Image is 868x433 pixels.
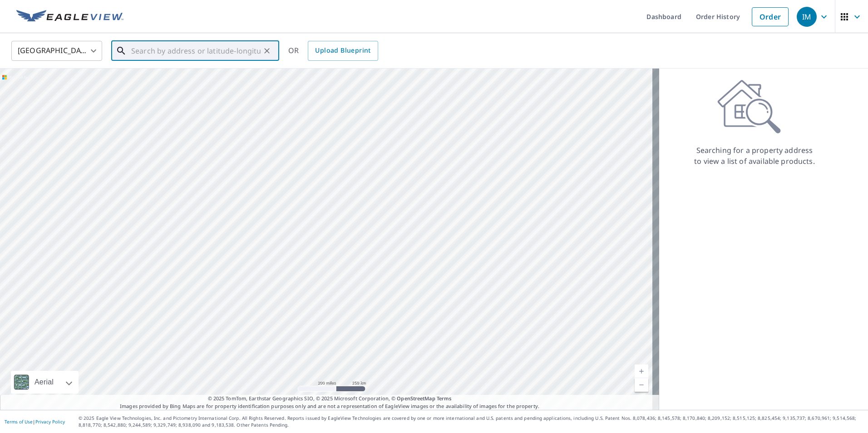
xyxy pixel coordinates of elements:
[437,395,452,402] a: Terms
[208,395,452,403] span: © 2025 TomTom, Earthstar Geographics SIO, © 2025 Microsoft Corporation, ©
[11,38,102,64] div: [GEOGRAPHIC_DATA]
[752,7,789,26] a: Order
[131,38,261,64] input: Search by address or latitude-longitude
[635,364,648,378] a: Current Level 5, Zoom In
[635,378,648,392] a: Current Level 5, Zoom Out
[79,415,863,428] p: © 2025 Eagle View Technologies, Inc. and Pictometry International Corp. All Rights Reserved. Repo...
[261,44,273,57] button: Clear
[288,41,378,61] div: OR
[32,371,56,394] div: Aerial
[35,418,65,425] a: Privacy Policy
[797,7,817,27] div: IM
[315,45,370,56] span: Upload Blueprint
[397,395,435,402] a: OpenStreetMap
[308,41,378,61] a: Upload Blueprint
[694,145,815,167] p: Searching for a property address to view a list of available products.
[11,371,79,394] div: Aerial
[5,419,65,424] p: |
[5,418,33,425] a: Terms of Use
[16,10,123,24] img: EV Logo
